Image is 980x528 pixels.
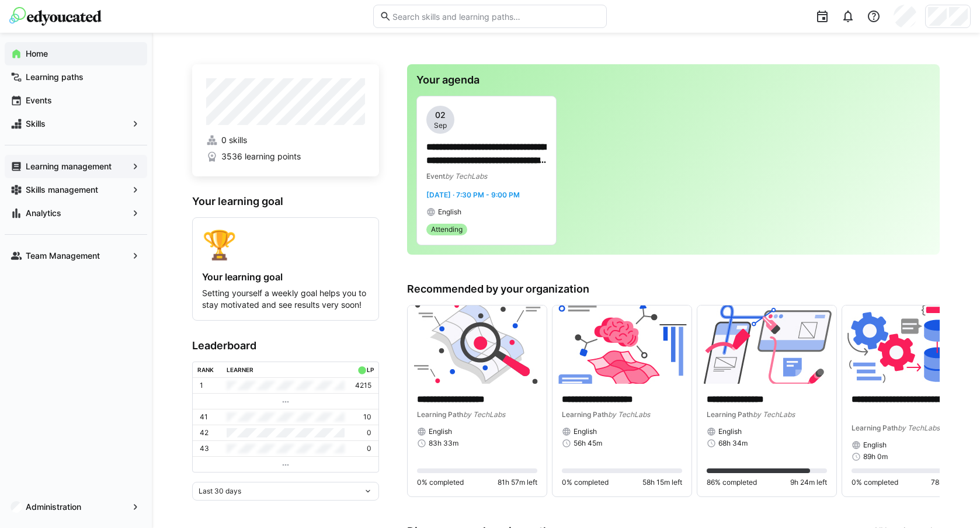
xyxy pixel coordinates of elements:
span: English [863,440,887,450]
p: 42 [200,428,208,437]
span: 0% completed [417,478,464,487]
a: 0 skills [206,134,365,146]
input: Search skills and learning paths… [391,11,600,22]
h3: Your learning goal [192,195,379,208]
h3: Your agenda [416,74,930,86]
span: 0% completed [562,478,609,487]
h3: Leaderboard [192,339,379,352]
span: Event [426,172,445,180]
span: 89h 0m [863,452,888,461]
span: 83h 33m [429,439,458,448]
span: 86% completed [707,478,757,487]
span: Learning Path [707,410,753,419]
span: by TechLabs [608,410,650,419]
p: Setting yourself a weekly goal helps you to stay motivated and see results very soon! [202,287,369,311]
img: image [697,305,836,384]
span: English [438,207,461,217]
p: 0 [367,444,371,453]
div: LP [367,366,374,373]
div: 🏆 [202,227,369,262]
span: 02 [435,109,446,121]
span: 58h 15m left [642,478,682,487]
span: Learning Path [417,410,463,419]
p: 41 [200,412,208,422]
span: 0% completed [852,478,898,487]
span: Last 30 days [199,487,241,496]
span: 68h 34m [718,439,748,448]
p: 1 [200,381,203,390]
p: 4215 [355,381,371,390]
img: image [408,305,547,384]
span: 3536 learning points [221,151,301,162]
p: 43 [200,444,209,453]
span: 78h 50m left [931,478,972,487]
span: 81h 57m left [498,478,537,487]
p: 10 [363,412,371,422]
h4: Your learning goal [202,271,369,283]
span: English [718,427,742,436]
span: by TechLabs [445,172,487,180]
span: [DATE] · 7:30 PM - 9:00 PM [426,190,520,199]
p: 0 [367,428,371,437]
span: Learning Path [562,410,608,419]
span: 9h 24m left [790,478,827,487]
h3: Recommended by your organization [407,283,940,296]
span: Learning Path [852,423,898,432]
span: by TechLabs [463,410,505,419]
span: by TechLabs [753,410,795,419]
div: Learner [227,366,253,373]
span: 56h 45m [574,439,602,448]
span: Sep [434,121,447,130]
img: image [552,305,691,384]
span: 0 skills [221,134,247,146]
span: by TechLabs [898,423,940,432]
span: English [574,427,597,436]
span: English [429,427,452,436]
span: Attending [431,225,463,234]
div: Rank [197,366,214,373]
